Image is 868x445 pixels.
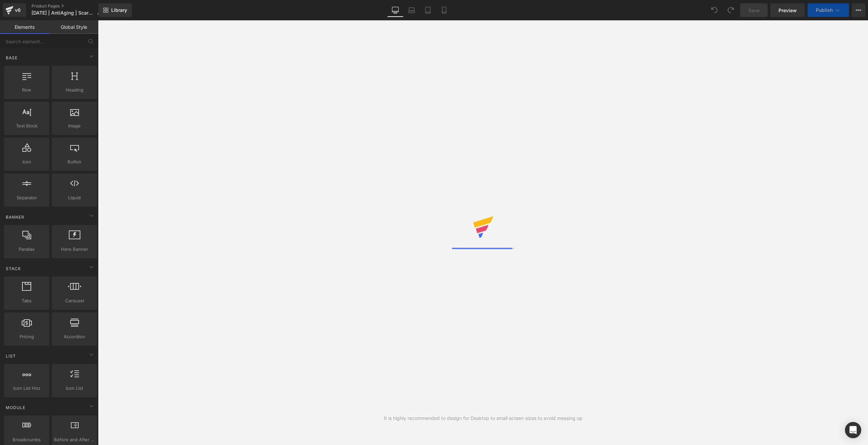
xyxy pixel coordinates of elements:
[54,122,95,129] span: Image
[54,246,95,253] span: Hero Banner
[5,404,26,411] span: Module
[54,436,95,443] span: Before and After Images
[6,122,47,129] span: Text Block
[49,20,98,34] a: Global Style
[54,385,95,392] span: Icon List
[770,3,805,17] a: Preview
[748,7,759,14] span: Save
[6,436,47,443] span: Breadcrumbs
[436,3,452,17] a: Mobile
[816,7,833,13] span: Publish
[54,86,95,94] span: Heading
[387,3,403,17] a: Desktop
[6,297,47,304] span: Tabs
[54,194,95,201] span: Liquid
[403,3,420,17] a: Laptop
[6,385,47,392] span: Icon List Hoz
[420,3,436,17] a: Tablet
[6,158,47,165] span: Icon
[32,3,107,9] a: Product Pages
[6,246,47,253] span: Parallax
[5,55,18,61] span: Base
[14,6,22,15] div: v6
[384,414,583,422] div: It is highly recommended to design for Desktop to small screen sizes to avoid messing up
[5,353,17,359] span: List
[111,7,127,13] span: Library
[5,214,25,220] span: Banner
[778,7,797,14] span: Preview
[54,297,95,304] span: Carousel
[708,3,721,17] button: Undo
[32,10,94,16] span: [DATE] | AntiAging | Scarcity
[98,3,132,17] a: New Library
[852,3,865,17] button: More
[3,3,26,17] a: v6
[6,333,47,340] span: Pricing
[845,422,861,438] div: Open Intercom Messenger
[54,333,95,340] span: Accordion
[6,194,47,201] span: Separator
[808,3,849,17] button: Publish
[5,265,22,272] span: Stack
[54,158,95,165] span: Button
[724,3,737,17] button: Redo
[6,86,47,94] span: Row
